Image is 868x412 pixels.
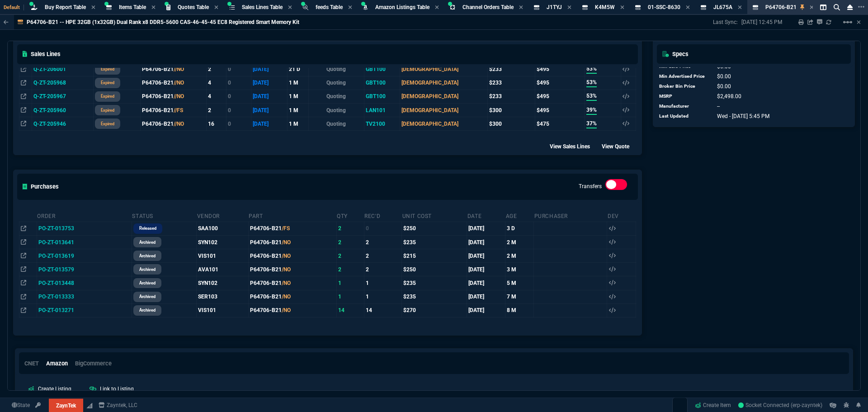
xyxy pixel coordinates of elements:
[505,235,534,249] td: 2 M
[38,280,74,286] span: PO-ZT-013448
[101,120,114,128] p: expired
[336,235,364,249] td: 2
[32,117,94,131] td: Q-ZT-205946
[586,92,597,101] span: 53%
[248,263,336,276] td: P64706-B21
[535,104,585,117] td: $495
[402,235,467,249] td: $235
[32,90,94,103] td: Q-ZT-205967
[140,76,206,90] td: P64706-B21
[197,249,249,263] td: VIS101
[282,239,291,246] span: /NO
[659,71,770,81] tr: undefined
[364,303,401,317] td: 14
[197,263,249,276] td: AVA101
[38,307,74,313] span: PO-ZT-013271
[402,222,467,235] td: $250
[21,253,26,259] nx-icon: Open In Opposite Panel
[602,142,637,151] div: View Quote
[713,19,741,26] p: Last Sync:
[717,113,769,119] span: 1755107148008
[659,71,708,81] td: Min Advertised Price
[96,401,140,409] a: msbcCompanyName
[23,50,61,58] h5: Sales Lines
[21,93,26,99] nx-icon: Open In Opposite Panel
[248,249,336,263] td: P64706-B21
[467,263,505,276] td: [DATE]
[717,103,720,109] span: --
[659,81,708,91] td: Broker Bin Price
[842,17,853,28] mat-icon: Example home icon
[38,293,130,301] nx-fornida-value: PO-ZT-013333
[38,266,74,273] span: PO-ZT-013579
[38,265,130,274] nx-fornida-value: PO-ZT-013579
[226,62,251,76] td: 0
[248,222,336,235] td: P64706-B21
[505,290,534,303] td: 7 M
[45,4,86,10] span: Buy Report Table
[4,19,9,25] nx-icon: Back to Table
[251,76,287,90] td: [DATE]
[226,76,251,90] td: 0
[364,90,400,103] td: GBT100
[248,303,336,317] td: P64706-B21
[101,107,114,114] p: expired
[535,117,585,131] td: $475
[535,76,585,90] td: $495
[288,62,309,76] td: 21 D
[38,238,130,246] nx-fornida-value: PO-ZT-013641
[206,76,226,90] td: 4
[402,290,467,303] td: $235
[364,104,400,117] td: LAN101
[810,4,814,11] nx-icon: Close Tab
[505,263,534,276] td: 3 M
[139,252,156,260] p: archived
[139,266,156,273] p: archived
[139,307,156,314] p: archived
[75,360,112,367] h6: BigCommerce
[21,107,26,114] nx-icon: Open In Opposite Panel
[364,76,400,90] td: GBT100
[364,235,401,249] td: 2
[467,303,505,317] td: [DATE]
[140,62,206,76] td: P64706-B21
[27,19,299,26] p: P64706-B21 -- HPE 32GB (1x32GB) Dual Rank x8 DDR5-5600 CAS-46-45-45 EC8 Registered Smart Memory Kit
[765,4,797,10] span: P64706-B21
[206,62,226,76] td: 2
[567,4,571,11] nx-icon: Close Tab
[467,249,505,263] td: [DATE]
[467,290,505,303] td: [DATE]
[586,78,597,87] span: 53%
[214,4,218,11] nx-icon: Close Tab
[607,209,636,222] th: Dev
[738,401,822,409] a: Hj7HqtYzFL0w0RHDAACG
[489,92,533,100] div: $233
[21,239,26,246] nx-icon: Open In Opposite Panel
[400,90,487,103] td: [DEMOGRAPHIC_DATA]
[288,4,292,11] nx-icon: Close Tab
[717,63,731,70] span: 0
[151,4,156,11] nx-icon: Close Tab
[595,4,615,10] span: K4M5W
[197,209,249,222] th: Vendor
[32,76,94,90] td: Q-ZT-205968
[659,101,770,111] tr: undefined
[21,383,79,395] a: Create Listing
[242,4,283,10] span: Sales Lines Table
[310,65,362,73] p: Quoting
[505,249,534,263] td: 2 M
[505,222,534,235] td: 3 D
[462,4,514,10] span: Channel Orders Table
[139,239,156,246] p: archived
[288,76,309,90] td: 1 M
[310,79,362,87] p: Quoting
[119,4,146,10] span: Items Table
[467,235,505,249] td: [DATE]
[489,79,533,87] div: $233
[662,50,689,58] h5: Specs
[659,81,770,91] tr: undefined
[139,279,156,287] p: archived
[858,3,864,11] nx-icon: Open New Tab
[336,303,364,317] td: 14
[547,4,562,10] span: J1TYJ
